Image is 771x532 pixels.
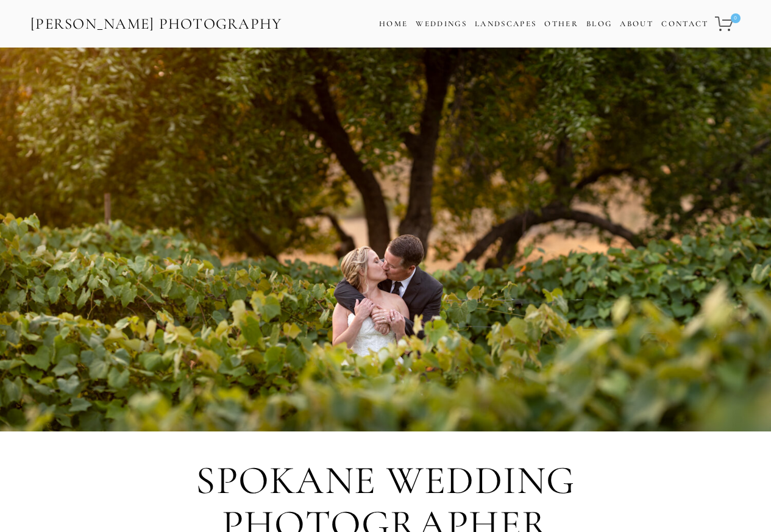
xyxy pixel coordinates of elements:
[586,15,612,33] a: Blog
[29,10,283,38] a: [PERSON_NAME] Photography
[731,13,741,23] span: 0
[713,9,742,38] a: 0 items in cart
[661,15,708,33] a: Contact
[475,19,536,29] a: Landscapes
[620,15,653,33] a: About
[416,19,467,29] a: Weddings
[379,15,408,33] a: Home
[544,19,578,29] a: Other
